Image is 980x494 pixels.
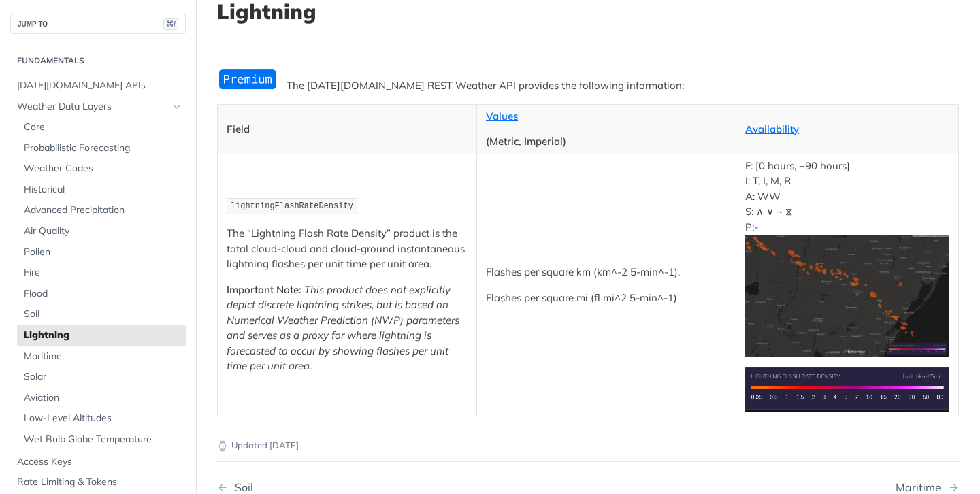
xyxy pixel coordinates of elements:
span: Maritime [24,350,182,363]
span: Core [24,120,182,134]
span: Flood [24,287,182,301]
span: Soil [24,308,182,321]
h2: Fundamentals [10,54,186,67]
a: Maritime [17,346,186,367]
a: Flood [17,284,186,304]
img: Lightning Flash Rate Density Legend [745,367,949,412]
p: Updated [DATE] [217,439,959,452]
span: Advanced Precipitation [24,203,182,217]
span: [DATE][DOMAIN_NAME] APIs [17,79,182,93]
a: Fire [17,263,186,283]
strong: Important Note: [227,283,301,296]
a: Solar [17,367,186,387]
span: Aviation [24,391,182,405]
p: The “Lightning Flash Rate Density” product is the total cloud-cloud and cloud-ground instantaneou... [227,226,468,272]
a: Aviation [17,388,186,408]
a: Availability [745,122,799,135]
span: Air Quality [24,225,182,238]
span: Solar [24,370,182,384]
a: Lightning [17,325,186,346]
a: Weather Data LayersHide subpages for Weather Data Layers [10,97,186,117]
div: Maritime [896,481,948,494]
span: lightningFlashRateDensity [231,201,353,211]
p: (Metric, Imperial) [486,134,727,150]
a: Wet Bulb Globe Temperature [17,429,186,450]
a: Probabilistic Forecasting [17,138,186,159]
button: Hide subpages for Weather Data Layers [171,101,182,112]
a: Next Page: Maritime [896,481,959,494]
span: Rate Limiting & Tokens [17,476,182,489]
span: Fire [24,266,182,280]
a: Air Quality [17,221,186,242]
a: Historical [17,180,186,200]
span: Probabilistic Forecasting [24,142,182,155]
em: This product does not explicitly depict discrete lightning strikes, but is based on Numerical Wea... [227,283,459,373]
span: Expand image [745,289,949,301]
span: ⌘/ [163,18,178,30]
span: Expand image [745,382,949,395]
a: Values [486,110,518,122]
p: Flashes per square km (km^-2 5-min^-1). [486,265,727,280]
a: Weather Codes [17,159,186,179]
a: Rate Limiting & Tokens [10,472,186,493]
a: Access Keys [10,452,186,472]
p: Flashes per square mi (fl mi^2 5-min^-1) [486,291,727,306]
a: Pollen [17,242,186,263]
p: The [DATE][DOMAIN_NAME] REST Weather API provides the following information: [217,78,959,94]
span: Historical [24,183,182,197]
span: Weather Data Layers [17,100,168,114]
span: Weather Codes [24,162,182,176]
a: Soil [17,304,186,325]
a: Advanced Precipitation [17,200,186,220]
span: Pollen [24,246,182,259]
span: Lightning [24,329,182,342]
span: Access Keys [17,455,182,469]
a: [DATE][DOMAIN_NAME] APIs [10,76,186,96]
span: Low-Level Altitudes [24,412,182,425]
p: F: [0 hours, +90 hours] I: T, I, M, R A: WW S: ∧ ∨ ~ ⧖ P:- [745,159,949,357]
img: Lightning Flash Rate Density Heatmap [745,235,949,357]
button: JUMP TO⌘/ [10,14,186,34]
div: Soil [228,481,253,494]
a: Low-Level Altitudes [17,408,186,429]
span: Wet Bulb Globe Temperature [24,433,182,446]
a: Core [17,117,186,137]
p: Field [227,122,468,137]
a: Previous Page: Soil [217,481,535,494]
